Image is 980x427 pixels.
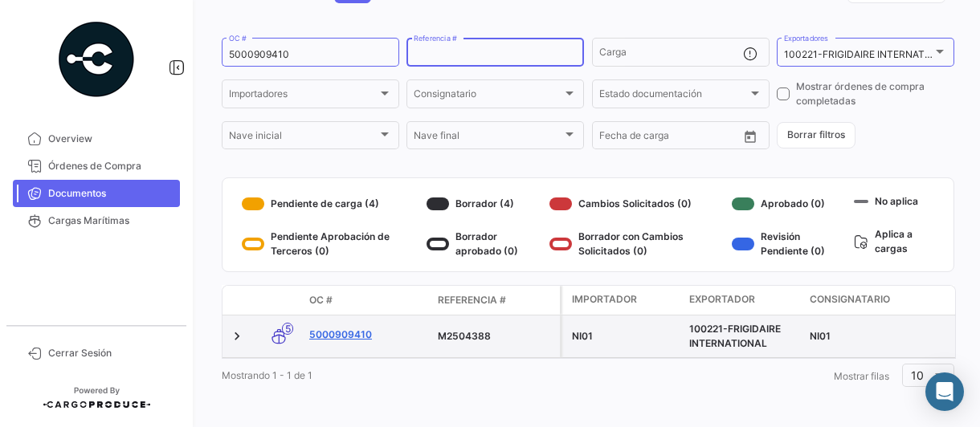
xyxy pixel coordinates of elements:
span: Mostrar órdenes de compra completadas [796,79,954,108]
a: Expand/Collapse Row [229,328,245,344]
a: 5000909410 [309,327,425,342]
div: Pendiente Aprobación de Terceros (0) [242,230,420,258]
div: Borrador (4) [427,191,543,217]
span: Documentos [48,186,174,201]
div: No aplica [854,191,934,211]
a: Cargas Marítimas [13,207,180,234]
span: Estado documentación [599,91,748,102]
div: Pendiente de carga (4) [242,191,420,217]
span: Nave inicial [229,132,378,144]
span: OC # [309,293,333,307]
div: 100221-FRIGIDAIRE INTERNATIONAL [689,322,797,351]
button: Borrar filtros [777,122,855,148]
input: Desde [599,132,628,144]
span: Exportador [689,292,755,307]
mat-select-trigger: 100221-FRIGIDAIRE INTERNATIONAL [784,48,953,60]
datatable-header-cell: Exportador [683,286,803,315]
datatable-header-cell: Modo de Transporte [255,294,303,307]
div: Cambios Solicitados (0) [549,191,725,217]
span: Cerrar Sesión [48,346,174,360]
span: Mostrando 1 - 1 de 1 [222,369,312,381]
datatable-header-cell: Consignatario [803,286,964,315]
span: Consignatario [414,91,562,102]
span: 5 [282,323,293,335]
datatable-header-cell: Referencia # [431,287,560,314]
div: Revisión Pendiente (0) [732,230,847,258]
span: Referencia # [438,293,506,307]
div: NI01 [572,329,676,344]
input: Hasta [639,132,706,144]
span: Consignatario [810,292,890,307]
span: Importador [572,292,637,307]
div: Aprobado (0) [732,191,847,217]
span: Cargas Marítimas [48,213,174,228]
a: Órdenes de Compra [13,152,180,180]
div: Aplica a cargas [854,224,934,258]
img: powered-by.png [56,19,137,100]
datatable-header-cell: OC # [303,287,431,314]
span: Overview [48,132,174,146]
div: M2504388 [438,329,553,344]
div: Abrir Intercom Messenger [925,372,964,411]
span: Nave final [414,132,562,144]
span: Importadores [229,91,378,102]
span: 10 [911,368,924,382]
span: NI01 [810,330,831,342]
button: Open calendar [738,124,762,148]
a: Documentos [13,180,180,207]
datatable-header-cell: Importador [562,286,683,315]
span: Órdenes de Compra [48,159,174,173]
span: Mostrar filas [834,370,889,382]
a: Overview [13,125,180,152]
div: Borrador con Cambios Solicitados (0) [549,230,725,258]
div: Borrador aprobado (0) [427,230,543,258]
